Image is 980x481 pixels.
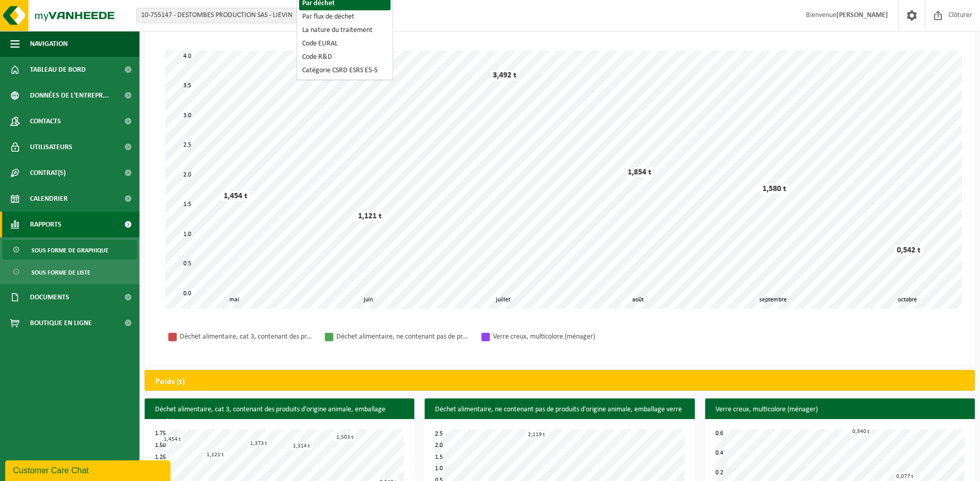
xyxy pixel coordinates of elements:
span: 10-755147 - DESTOMBES PRODUCTION SAS - LIEVIN [136,8,310,23]
span: Boutique en ligne [30,310,92,336]
h2: Poids (t) [145,371,195,393]
span: Calendrier [30,186,68,212]
div: 1,373 t [247,440,270,447]
li: La nature du traitement [299,24,391,37]
div: 0,542 t [894,245,923,255]
h3: Déchet alimentaire, cat 3, contenant des produits d'origine animale, emballage synthétique [145,398,414,434]
span: Navigation [30,31,68,57]
li: Code R&D [299,51,391,64]
strong: [PERSON_NAME] [836,11,888,19]
div: 1,121 t [355,211,384,221]
div: Verre creux, multicolore (ménager) [493,330,627,343]
div: 0,077 t [894,473,916,480]
h3: Déchet alimentaire, ne contenant pas de produits d'origine animale, emballage verre [425,398,694,421]
li: Catégorie CSRD ESRS E5-5 [299,64,391,77]
span: Sous forme de liste [32,263,90,282]
span: Utilisateurs [30,134,72,160]
span: Rapports [30,212,61,237]
div: 2,119 t [525,431,548,439]
div: 1,121 t [204,451,226,459]
div: 1,503 t [334,434,356,441]
div: 1,580 t [760,184,789,194]
span: Contrat(s) [30,160,66,186]
h3: Verre creux, multicolore (ménager) [705,398,975,421]
a: Sous forme de graphique [3,240,137,260]
li: Par flux de déchet [299,10,391,24]
span: Tableau de bord [30,57,86,83]
iframe: chat widget [5,458,173,481]
span: 10-755147 - DESTOMBES PRODUCTION SAS - LIEVIN [137,8,309,23]
div: Déchet alimentaire, ne contenant pas de produits d'origine animale, emballage verre [336,330,471,343]
div: Déchet alimentaire, cat 3, contenant des produits d'origine animale, emballage synthétique [180,330,314,343]
div: 1,454 t [161,436,183,443]
div: 1,454 t [221,191,250,201]
span: Sous forme de graphique [32,241,108,260]
div: 0,540 t [850,428,872,436]
a: Sous forme de liste [3,262,137,282]
div: 3,492 t [490,70,519,81]
div: 1,854 t [625,167,654,178]
span: Documents [30,284,69,310]
li: Code EURAL [299,37,391,51]
div: 1,314 t [290,442,313,450]
span: Données de l'entrepr... [30,83,109,108]
span: Contacts [30,108,61,134]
